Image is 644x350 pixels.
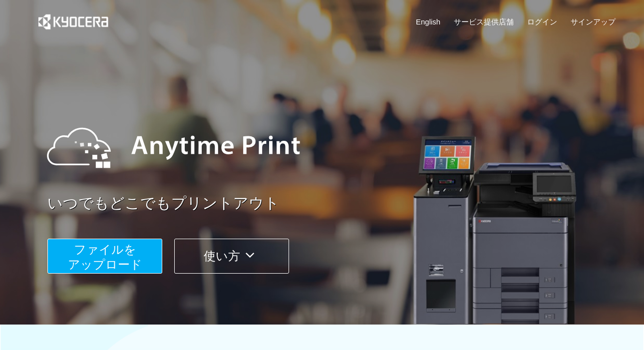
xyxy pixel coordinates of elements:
[416,16,440,27] a: English
[571,16,616,27] a: サインアップ
[47,193,622,214] a: いつでもどこでもプリントアウト
[68,243,142,271] span: ファイルを ​​アップロード
[527,16,557,27] a: ログイン
[47,239,162,274] button: ファイルを​​アップロード
[174,239,289,274] button: 使い方
[454,16,514,27] a: サービス提供店舗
